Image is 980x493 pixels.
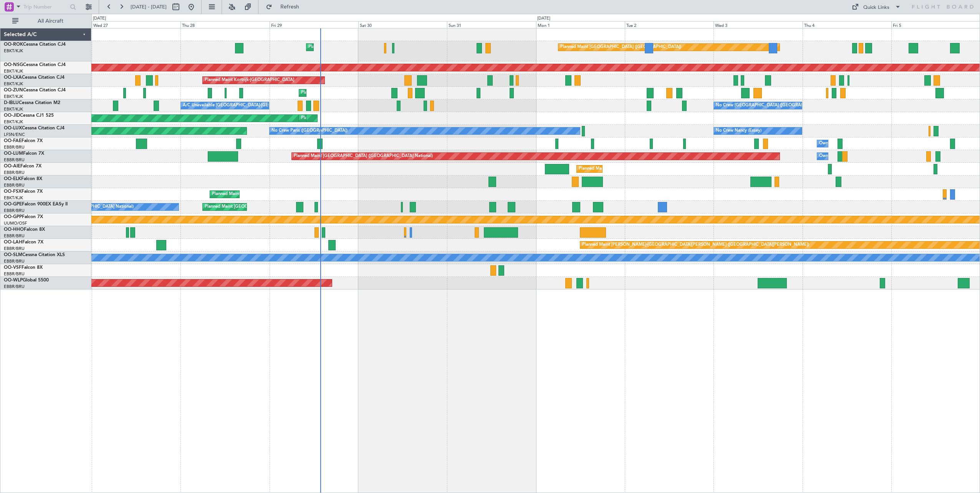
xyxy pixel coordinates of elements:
[713,21,802,28] div: Wed 3
[262,1,308,13] button: Refresh
[582,239,809,251] div: Planned Maint [PERSON_NAME]-[GEOGRAPHIC_DATA][PERSON_NAME] ([GEOGRAPHIC_DATA][PERSON_NAME])
[4,215,22,219] span: OO-GPP
[4,202,68,207] a: OO-GPEFalcon 900EX EASy II
[131,3,167,10] span: [DATE] - [DATE]
[4,157,25,163] a: EBBR/BRU
[4,253,22,257] span: OO-SLM
[358,21,447,28] div: Sat 30
[212,189,301,200] div: Planned Maint Kortrijk-[GEOGRAPHIC_DATA]
[20,18,81,24] span: All Aircraft
[4,139,43,143] a: OO-FAEFalcon 7X
[301,112,391,124] div: Planned Maint Kortrijk-[GEOGRAPHIC_DATA]
[4,106,23,112] a: EBKT/KJK
[274,4,306,10] span: Refresh
[4,265,22,270] span: OO-VSF
[23,1,68,13] input: Trip Number
[537,15,550,22] div: [DATE]
[4,42,23,47] span: OO-ROK
[4,144,25,150] a: EBBR/BRU
[271,125,348,137] div: No Crew Paris ([GEOGRAPHIC_DATA])
[4,189,22,194] span: OO-FSX
[4,189,43,194] a: OO-FSXFalcon 7X
[4,284,25,290] a: EBBR/BRU
[4,271,25,277] a: EBBR/BRU
[4,170,25,175] a: EBBR/BRU
[579,163,700,175] div: Planned Maint [GEOGRAPHIC_DATA] ([GEOGRAPHIC_DATA])
[4,94,23,99] a: EBKT/KJK
[270,21,358,28] div: Fri 29
[4,63,66,67] a: OO-NSGCessna Citation CJ4
[4,215,43,219] a: OO-GPPFalcon 7X
[4,75,65,80] a: OO-LXACessna Citation CJ4
[4,278,49,283] a: OO-WLPGlobal 5500
[625,21,713,28] div: Tue 2
[4,139,22,143] span: OO-FAE
[4,233,25,239] a: EBBR/BRU
[205,74,294,86] div: Planned Maint Kortrijk-[GEOGRAPHIC_DATA]
[4,240,22,245] span: OO-LAH
[180,21,269,28] div: Thu 28
[4,246,25,251] a: EBBR/BRU
[447,21,536,28] div: Sun 31
[8,15,83,27] button: All Aircraft
[4,164,20,169] span: OO-AIE
[4,227,24,232] span: OO-HHO
[803,21,891,28] div: Thu 4
[4,177,42,181] a: OO-ELKFalcon 8X
[4,68,23,74] a: EBKT/KJK
[560,41,681,53] div: Planned Maint [GEOGRAPHIC_DATA] ([GEOGRAPHIC_DATA])
[4,278,23,283] span: OO-WLP
[536,21,625,28] div: Mon 1
[4,240,43,245] a: OO-LAHFalcon 7X
[716,125,761,137] div: No Crew Nancy (Essey)
[863,4,889,12] div: Quick Links
[4,177,21,181] span: OO-ELK
[4,195,23,201] a: EBKT/KJK
[205,201,344,213] div: Planned Maint [GEOGRAPHIC_DATA] ([GEOGRAPHIC_DATA] National)
[4,101,60,105] a: D-IBLUCessna Citation M2
[4,182,25,188] a: EBBR/BRU
[4,42,66,47] a: OO-ROKCessna Citation CJ4
[4,88,66,93] a: OO-ZUNCessna Citation CJ4
[4,151,23,156] span: OO-LUM
[4,151,44,156] a: OO-LUMFalcon 7X
[4,113,54,118] a: OO-JIDCessna CJ1 525
[4,132,25,137] a: LFSN/ENC
[301,87,391,99] div: Planned Maint Kortrijk-[GEOGRAPHIC_DATA]
[4,113,20,118] span: OO-JID
[4,208,25,213] a: EBBR/BRU
[4,253,65,257] a: OO-SLMCessna Citation XLS
[891,21,980,28] div: Fri 5
[93,15,106,22] div: [DATE]
[4,88,23,93] span: OO-ZUN
[4,126,65,131] a: OO-LUXCessna Citation CJ4
[4,227,45,232] a: OO-HHOFalcon 8X
[4,81,23,87] a: EBKT/KJK
[4,164,41,169] a: OO-AIEFalcon 7X
[4,48,23,54] a: EBKT/KJK
[819,151,871,162] div: Owner Melsbroek Air Base
[848,1,905,13] button: Quick Links
[92,21,180,28] div: Wed 27
[4,202,22,207] span: OO-GPE
[183,100,305,111] div: A/C Unavailable [GEOGRAPHIC_DATA]-[GEOGRAPHIC_DATA]
[4,220,27,226] a: UUMO/OSF
[4,265,43,270] a: OO-VSFFalcon 8X
[294,151,433,162] div: Planned Maint [GEOGRAPHIC_DATA] ([GEOGRAPHIC_DATA] National)
[4,75,22,80] span: OO-LXA
[308,41,398,53] div: Planned Maint Kortrijk-[GEOGRAPHIC_DATA]
[4,126,22,131] span: OO-LUX
[4,119,23,125] a: EBKT/KJK
[716,100,844,111] div: No Crew [GEOGRAPHIC_DATA] ([GEOGRAPHIC_DATA] National)
[4,258,25,264] a: EBBR/BRU
[4,101,19,105] span: D-IBLU
[4,63,23,67] span: OO-NSG
[819,138,871,149] div: Owner Melsbroek Air Base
